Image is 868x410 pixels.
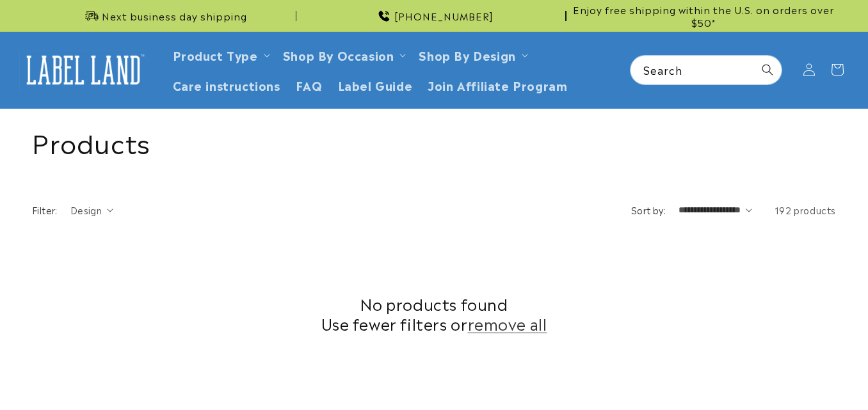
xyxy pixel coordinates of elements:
h2: Filter: [32,203,58,217]
a: Join Affiliate Program [420,70,575,100]
a: Label Land [15,45,152,95]
span: Shop By Occasion [283,47,394,62]
summary: Shop By Design [411,40,533,70]
h1: Products [32,125,836,158]
a: Product Type [173,46,258,63]
h2: No products found Use fewer filters or [32,294,836,333]
span: [PHONE_NUMBER] [394,10,494,22]
span: FAQ [296,77,323,92]
label: Sort by: [631,203,666,216]
summary: Shop By Occasion [275,40,412,70]
a: Shop By Design [419,46,515,63]
img: Label Land [19,50,147,90]
a: FAQ [288,70,330,100]
span: Design [70,203,102,216]
summary: Product Type [165,40,275,70]
span: 192 products [775,203,836,216]
iframe: Gorgias Floating Chat [599,350,855,397]
a: Care instructions [165,70,288,100]
span: Next business day shipping [102,10,247,22]
button: Search [753,56,782,84]
span: Enjoy free shipping within the U.S. on orders over $50* [572,3,836,28]
span: Join Affiliate Program [428,77,567,92]
span: Care instructions [173,77,280,92]
summary: Design (0 selected) [70,203,113,217]
a: remove all [468,313,547,333]
a: Label Guide [330,70,421,100]
span: Label Guide [338,77,413,92]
